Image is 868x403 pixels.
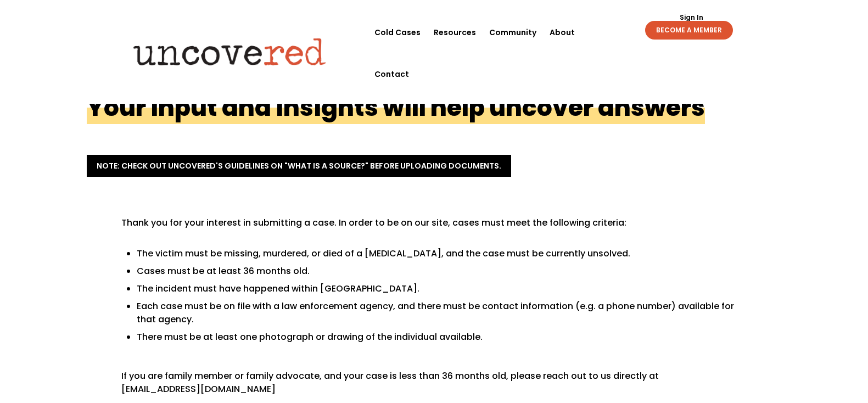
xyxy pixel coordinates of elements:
h1: Your input and insights will help uncover answers [87,91,705,124]
a: Cold Cases [374,12,421,53]
li: The incident must have happened within [GEOGRAPHIC_DATA]. [137,282,738,295]
a: Resources [434,12,476,53]
li: There must be at least one photograph or drawing of the individual available. [137,331,738,344]
a: About [550,12,575,53]
li: The victim must be missing, murdered, or died of a [MEDICAL_DATA], and the case must be currently... [137,247,738,260]
li: Each case must be on file with a law enforcement agency, and there must be contact information (e... [137,300,738,326]
a: Contact [374,53,409,95]
a: Community [489,12,536,53]
p: Thank you for your interest in submitting a case. In order to be on our site, cases must meet the... [121,216,738,238]
a: BECOME A MEMBER [645,21,733,40]
li: Cases must be at least 36 months old. [137,265,738,278]
img: Uncovered logo [124,30,335,73]
a: Sign In [674,14,709,21]
a: Note: Check out Uncovered's guidelines on "What is a Source?" before uploading documents. [87,155,511,177]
